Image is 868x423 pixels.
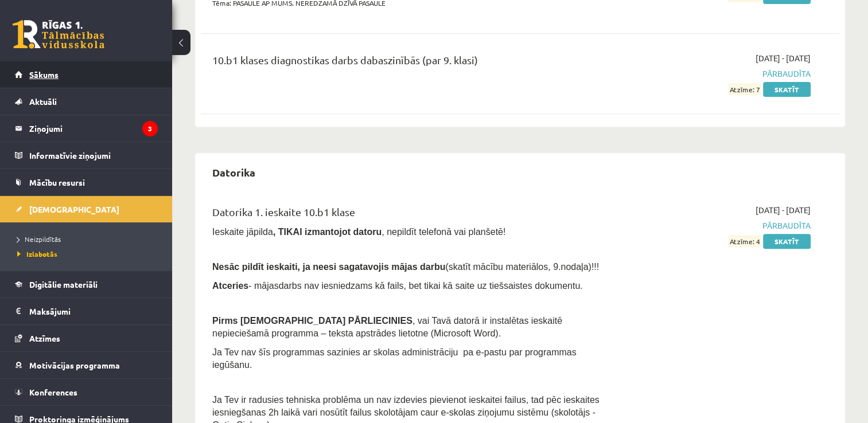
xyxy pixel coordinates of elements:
span: Izlabotās [17,249,57,258]
span: Konferences [29,387,77,397]
span: Atzīmes [29,333,60,343]
a: Informatīvie ziņojumi [15,142,158,169]
b: , TIKAI izmantojot datoru [273,227,382,237]
a: Aktuāli [15,88,158,115]
span: Neizpildītās [17,234,61,244]
a: Rīgas 1. Tālmācības vidusskola [13,20,104,49]
span: [DEMOGRAPHIC_DATA] [29,204,119,214]
a: Atzīmes [15,325,158,351]
legend: Informatīvie ziņojumi [29,142,158,169]
a: Skatīt [763,82,811,97]
span: Atzīme: 4 [728,235,761,247]
a: Konferences [15,379,158,405]
div: Datorika 1. ieskaite 10.b1 klase [212,204,605,225]
a: Neizpildītās [17,234,161,244]
a: Motivācijas programma [15,352,158,378]
span: , vai Tavā datorā ir instalētas ieskaitē nepieciešamā programma – teksta apstrādes lietotne (Micr... [212,316,562,338]
span: [DATE] - [DATE] [756,52,811,64]
b: Atceries [212,281,248,291]
span: Mācību resursi [29,177,85,187]
a: [DEMOGRAPHIC_DATA] [15,196,158,222]
span: Pārbaudīta [622,68,811,80]
span: Digitālie materiāli [29,279,98,289]
legend: Ziņojumi [29,115,158,142]
span: Ja Tev nav šīs programmas sazinies ar skolas administrāciju pa e-pastu par programmas iegūšanu. [212,347,577,370]
legend: Maksājumi [29,298,158,324]
i: 3 [142,121,158,136]
a: Mācību resursi [15,169,158,195]
span: [DATE] - [DATE] [756,204,811,216]
a: Digitālie materiāli [15,271,158,297]
a: Maksājumi [15,298,158,324]
a: Izlabotās [17,249,161,259]
span: (skatīt mācību materiālos, 9.nodaļa)!!! [445,262,599,272]
span: Motivācijas programma [29,360,120,370]
div: 10.b1 klases diagnostikas darbs dabaszinībās (par 9. klasi) [212,52,605,73]
span: Atzīme: 7 [728,83,761,95]
span: Pirms [DEMOGRAPHIC_DATA] PĀRLIECINIES [212,316,412,326]
h2: Datorika [201,159,267,186]
a: Skatīt [763,234,811,249]
a: Ziņojumi3 [15,115,158,142]
span: - mājasdarbs nav iesniedzams kā fails, bet tikai kā saite uz tiešsaistes dokumentu. [212,281,583,291]
span: Aktuāli [29,96,57,107]
span: Pārbaudīta [622,220,811,232]
span: Sākums [29,69,59,80]
span: Nesāc pildīt ieskaiti, ja neesi sagatavojis mājas darbu [212,262,445,272]
a: Sākums [15,61,158,88]
span: Ieskaite jāpilda , nepildīt telefonā vai planšetē! [212,227,505,237]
